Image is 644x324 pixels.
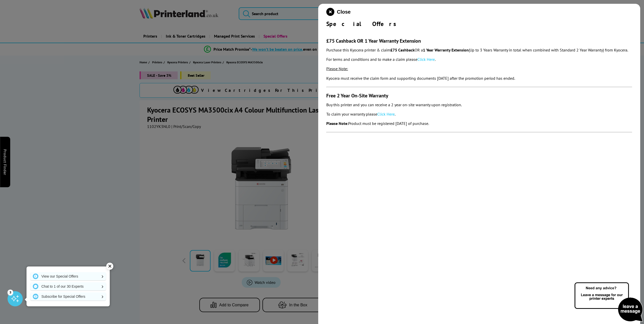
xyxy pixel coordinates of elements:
[417,57,435,62] a: Click Here
[326,101,632,108] p: Buy this printer and you can receive a 2 year on-site warranty upon registration.
[326,38,632,44] h3: £75 Cashback OR 1 Year Warranty Extension
[326,47,632,53] p: Purchase this Kyocera printer & claim OR a (Up to 3 Years Warranty in total when combined with St...
[326,111,632,118] p: To claim your warranty please .
[377,112,395,117] a: Click Here
[337,9,351,15] span: Close
[106,263,113,270] div: ✕
[326,8,351,16] button: close modal
[326,92,632,99] h3: Free 2 Year On-Site Warranty
[326,121,348,126] strong: Please Note:
[30,282,106,290] a: Chat to 1 of our 30 Experts
[8,289,13,295] div: 3
[30,272,106,280] a: View our Special Offers
[573,282,644,323] img: Open Live Chat window
[326,120,632,127] p: Product must be registered [DATE] of purchase.
[326,76,515,81] em: Kyocera must receive the claim form and supporting documents [DATE] after the promotion period ha...
[326,56,632,63] p: For terms and conditions and to make a claim please .
[326,20,632,28] div: Special Offers
[423,47,469,52] strong: 1 Year Warranty Extension
[390,47,415,52] strong: £75 Cashback
[326,66,348,71] span: Please Note:
[30,292,106,301] a: Subscribe for Special Offers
